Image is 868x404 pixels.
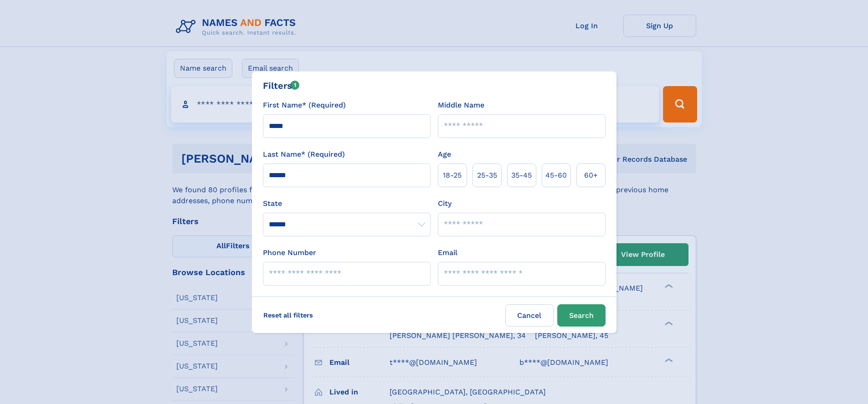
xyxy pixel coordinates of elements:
span: 25‑35 [477,170,497,181]
label: Phone Number [263,247,316,258]
label: Last Name* (Required) [263,149,345,160]
span: 35‑45 [511,170,532,181]
label: Cancel [505,304,554,327]
button: Search [557,304,606,327]
span: 45‑60 [545,170,567,181]
label: State [263,198,431,209]
label: First Name* (Required) [263,100,346,111]
label: Age [438,149,451,160]
label: City [438,198,452,209]
span: 18‑25 [443,170,462,181]
label: Email [438,247,457,258]
div: Filters [263,79,300,92]
label: Middle Name [438,100,484,111]
label: Reset all filters [257,304,319,326]
span: 60+ [584,170,598,181]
